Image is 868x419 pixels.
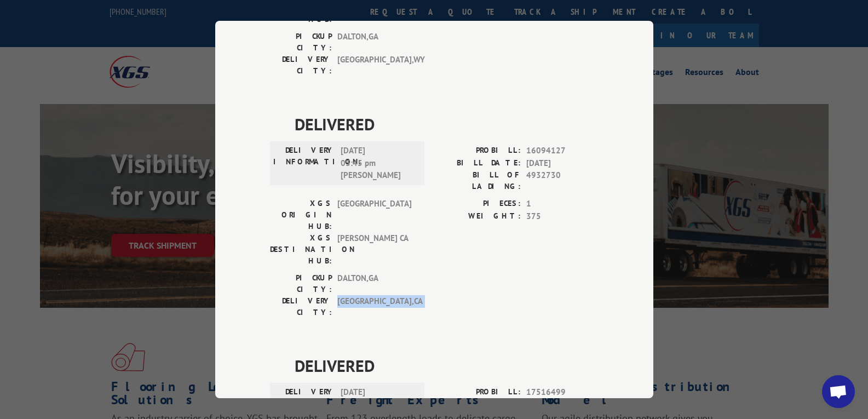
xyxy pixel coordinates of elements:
[434,169,521,192] label: BILL OF LADING:
[337,31,411,54] span: DALTON , GA
[434,210,521,223] label: WEIGHT:
[341,145,415,182] span: [DATE] 03:45 pm [PERSON_NAME]
[270,54,332,77] label: DELIVERY CITY:
[270,295,332,318] label: DELIVERY CITY:
[337,295,411,318] span: [GEOGRAPHIC_DATA] , CA
[526,210,599,223] span: 375
[270,198,332,232] label: XGS ORIGIN HUB:
[337,232,411,267] span: [PERSON_NAME] CA
[270,31,332,54] label: PICKUP CITY:
[526,145,599,157] span: 16094127
[337,54,411,77] span: [GEOGRAPHIC_DATA] , WY
[337,272,411,295] span: DALTON , GA
[295,353,599,378] span: DELIVERED
[822,375,855,408] div: Open chat
[337,198,411,232] span: [GEOGRAPHIC_DATA]
[526,198,599,210] span: 1
[270,272,332,295] label: PICKUP CITY:
[526,386,599,399] span: 17516499
[434,145,521,157] label: PROBILL:
[434,386,521,399] label: PROBILL:
[526,157,599,170] span: [DATE]
[295,112,599,136] span: DELIVERED
[434,157,521,170] label: BILL DATE:
[273,145,335,182] label: DELIVERY INFORMATION:
[434,198,521,210] label: PIECES:
[270,232,332,267] label: XGS DESTINATION HUB:
[526,169,599,192] span: 4932730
